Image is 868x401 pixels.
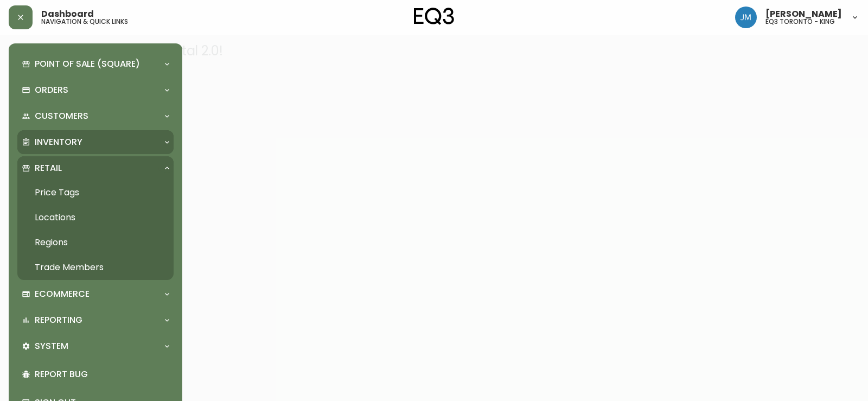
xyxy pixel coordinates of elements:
img: logo [414,8,454,25]
div: Inventory [17,130,174,154]
p: Retail [35,162,62,174]
a: Locations [17,205,174,230]
div: Reporting [17,308,174,332]
h5: navigation & quick links [41,18,128,25]
div: System [17,334,174,358]
p: Ecommerce [35,288,90,300]
div: Point of Sale (Square) [17,52,174,76]
a: Price Tags [17,180,174,205]
p: Inventory [35,136,82,148]
div: Orders [17,78,174,102]
p: System [35,340,68,352]
div: Ecommerce [17,282,174,306]
div: Report Bug [17,360,174,389]
div: Customers [17,104,174,128]
p: Point of Sale (Square) [35,58,140,70]
h5: eq3 toronto - king [765,18,835,25]
a: Regions [17,230,174,255]
div: Retail [17,156,174,180]
a: Trade Members [17,255,174,280]
p: Reporting [35,314,82,326]
span: Dashboard [41,10,94,18]
img: b88646003a19a9f750de19192e969c24 [735,7,757,28]
p: Orders [35,84,68,96]
p: Report Bug [35,368,169,380]
p: Customers [35,110,88,122]
span: [PERSON_NAME] [765,10,842,18]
